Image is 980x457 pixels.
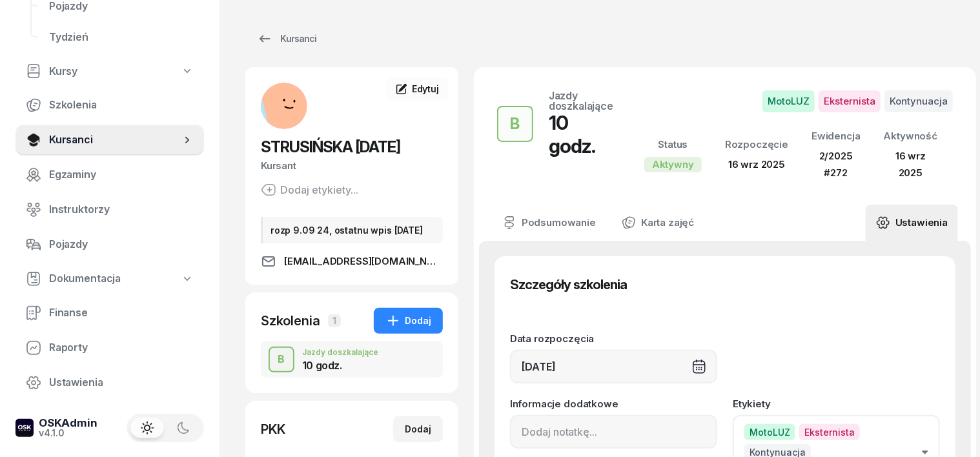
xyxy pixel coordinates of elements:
span: Eksternista [819,90,881,112]
a: Dokumentacja [15,264,204,294]
div: 10 godz. [549,111,613,157]
span: 1 [328,314,341,327]
a: Ustawienia [15,367,204,398]
a: Instruktorzy [15,194,204,225]
span: Instruktorzy [49,201,194,218]
span: Edytuj [412,83,439,94]
button: BJazdy doszkalające10 godz. [261,341,443,378]
a: Kursy [15,57,204,86]
input: Dodaj notatkę... [510,415,717,449]
span: [EMAIL_ADDRESS][DOMAIN_NAME] [284,254,443,269]
span: Tydzień [49,29,194,46]
button: Dodaj [374,308,443,334]
div: B [505,111,526,137]
span: Finanse [49,305,194,321]
a: Podsumowanie [492,205,606,241]
div: rozp 9.09 24, ostatnu wpis [DATE] [261,217,443,243]
a: Pojazdy [15,229,204,260]
a: Karta zajęć [611,205,704,241]
span: Eksternista [799,424,860,440]
span: MotoLUZ [762,90,815,112]
button: B [497,106,533,142]
button: B [269,347,294,372]
div: v4.1.0 [39,429,97,438]
h3: Szczegóły szkolenia [510,274,627,295]
div: Status [644,136,702,153]
div: PKK [261,420,285,438]
div: Dodaj [385,313,431,329]
a: Ustawienia [866,205,958,241]
div: 16 wrz 2025 [884,148,938,181]
div: Aktywność [884,128,938,145]
div: Jazdy doszkalające [302,349,378,356]
button: MotoLUZEksternistaKontynuacja [762,90,953,112]
div: B [273,349,291,371]
div: Szkolenia [261,312,320,330]
span: Raporty [49,340,194,356]
span: Szkolenia [49,97,194,114]
div: Dodaj [405,421,431,437]
div: Rozpoczęcie [725,136,788,153]
a: Raporty [15,332,204,363]
a: Edytuj [386,77,448,101]
button: Dodaj etykiety... [261,182,358,198]
img: logo-xs-dark@2x.png [15,419,34,437]
div: Kursanci [257,31,316,46]
a: Szkolenia [15,90,204,121]
span: Dokumentacja [49,270,121,287]
span: Kursy [49,63,77,80]
span: Egzaminy [49,167,194,183]
span: 2/2025 #272 [819,150,853,179]
a: Kursanci [15,125,204,156]
a: Egzaminy [15,159,204,190]
span: Kursanci [49,132,181,148]
div: Kursant [261,157,443,174]
a: Finanse [15,298,204,329]
div: OSKAdmin [39,418,97,429]
span: 16 wrz 2025 [728,158,785,170]
span: MotoLUZ [744,424,795,440]
span: STRUSIŃSKA [DATE] [261,137,400,156]
a: [EMAIL_ADDRESS][DOMAIN_NAME] [261,254,443,269]
div: 10 godz. [302,360,378,371]
div: Ewidencja [812,128,861,145]
div: Aktywny [644,157,702,172]
div: Jazdy doszkalające [549,90,613,111]
a: Kursanci [245,26,328,52]
button: Dodaj [393,416,443,442]
a: Tydzień [39,22,204,53]
span: Pojazdy [49,236,194,253]
span: Kontynuacja [884,90,953,112]
span: Ustawienia [49,374,194,391]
